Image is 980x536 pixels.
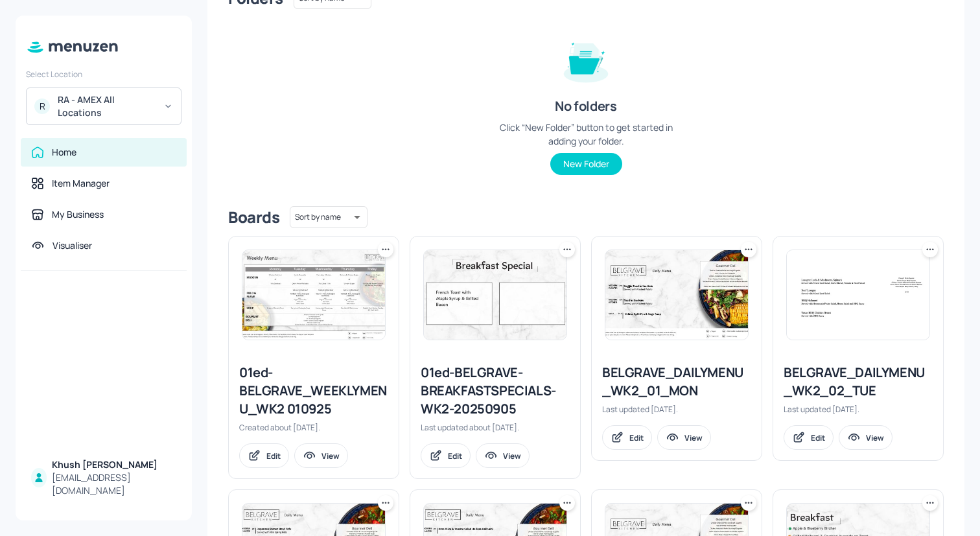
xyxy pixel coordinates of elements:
img: folder-empty [554,27,618,92]
div: Last updated about [DATE]. [421,422,570,433]
div: View [321,450,340,461]
div: Home [52,146,76,159]
button: New Folder [550,153,622,175]
div: R [34,99,50,114]
div: 01ed-BELGRAVE_WEEKLYMENU_WK2 010925 [239,364,388,418]
div: Select Location [26,69,181,80]
img: 2025-07-01-1751379558170jx7yy2mqk8h.jpeg [605,250,748,340]
div: Last updated [DATE]. [602,404,751,415]
img: 2025-09-05-17570619497913irjj4ogwjj.jpeg [424,250,566,340]
div: Edit [448,450,462,461]
div: RA - AMEX All Locations [58,93,156,119]
div: 01ed-BELGRAVE-BREAKFASTSPECIALS-WK2-20250905 [421,364,570,418]
div: Sort by name [290,204,367,230]
div: Created about [DATE]. [239,422,388,433]
div: Boards [228,207,279,227]
div: My Business [52,208,104,221]
div: Click “New Folder” button to get started in adding your folder. [489,121,683,148]
div: Visualiser [52,239,92,252]
div: Edit [629,432,644,443]
div: [EMAIL_ADDRESS][DOMAIN_NAME] [52,471,176,497]
div: View [866,432,884,443]
div: Edit [811,432,825,443]
div: View [503,450,521,461]
div: Last updated [DATE]. [784,404,933,415]
div: View [684,432,703,443]
div: No folders [555,97,616,115]
div: Edit [266,450,281,461]
div: BELGRAVE_DAILYMENU_WK2_01_MON [602,364,751,400]
img: 2025-07-03-1751545006781rfqqhwaytf.jpeg [787,250,929,340]
div: Khush [PERSON_NAME] [52,458,176,471]
div: BELGRAVE_DAILYMENU_WK2_02_TUE [784,364,933,400]
div: Item Manager [52,177,110,190]
img: 2025-08-29-175647545282496xr2czns7v.jpeg [242,250,385,340]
